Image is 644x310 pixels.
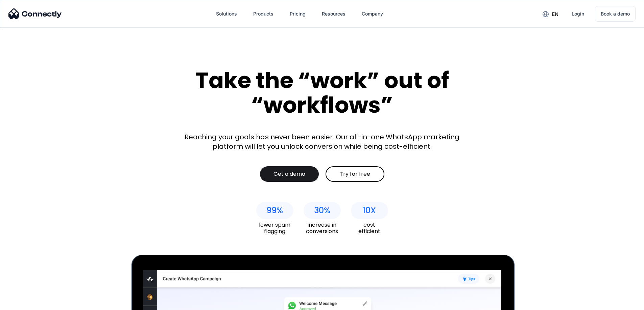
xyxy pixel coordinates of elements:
[552,9,558,19] div: en
[248,6,279,22] div: Products
[256,222,293,234] div: lower spam flagging
[322,9,345,19] div: Resources
[14,298,41,308] ul: Language list
[351,222,388,234] div: cost efficient
[316,6,351,22] div: Resources
[314,206,330,215] div: 30%
[284,6,311,22] a: Pricing
[595,6,636,22] a: Book a demo
[537,9,564,19] div: en
[290,9,306,19] div: Pricing
[363,206,376,215] div: 10X
[211,6,242,22] div: Solutions
[326,166,384,182] a: Try for free
[260,166,319,182] a: Get a demo
[566,6,590,22] a: Login
[572,9,584,19] div: Login
[273,171,305,177] div: Get a demo
[266,206,283,215] div: 99%
[253,9,273,19] div: Products
[362,9,383,19] div: Company
[340,171,370,177] div: Try for free
[7,298,41,308] aside: Language selected: English
[304,222,341,234] div: increase in conversions
[8,8,62,19] img: Connectly Logo
[216,9,237,19] div: Solutions
[356,6,388,22] div: Company
[170,68,474,117] div: Take the “work” out of “workflows”
[180,132,464,151] div: Reaching your goals has never been easier. Our all-in-one WhatsApp marketing platform will let yo...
